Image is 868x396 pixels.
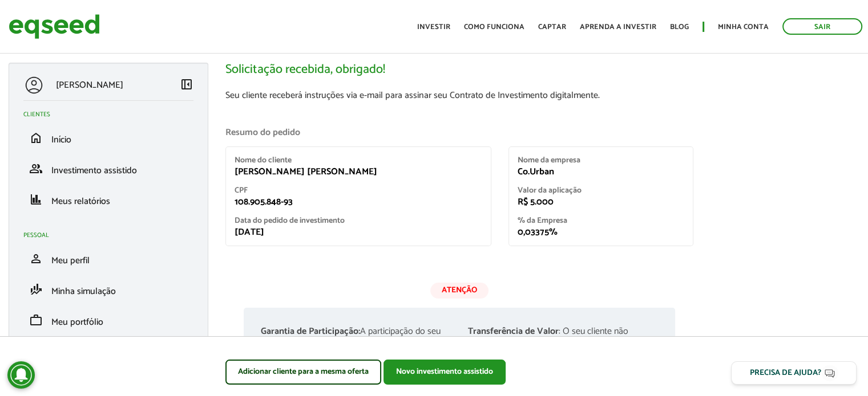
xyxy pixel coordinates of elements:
a: Aprenda a investir [580,23,656,31]
p: : O seu cliente não precisará transferir nenhum valor neste momento, apenas após a conclusão da r... [468,326,658,359]
span: person [29,252,43,266]
div: [DATE] [235,228,482,237]
a: personMeu perfil [23,252,193,266]
h2: Pessoal [23,232,202,239]
label: CPF [235,187,248,195]
label: % da Empresa [518,217,567,225]
a: Minha conta [718,23,769,31]
a: financeMeus relatórios [23,193,193,206]
div: [PERSON_NAME] [PERSON_NAME] [235,168,482,177]
a: finance_modeMinha simulação [23,283,193,296]
span: Meus relatórios [51,194,110,209]
img: EqSeed [9,11,100,42]
label: Valor da aplicação [518,187,582,195]
span: work [29,313,43,327]
span: Investimento assistido [51,163,137,178]
strong: Garantia de Participação: [261,324,360,339]
li: Investimento assistido [15,153,202,184]
h2: Clientes [23,111,202,118]
span: Meu portfólio [51,315,103,330]
span: group [29,162,43,175]
legend: Resumo do pedido [225,128,693,137]
span: finance [29,193,43,206]
a: groupInvestimento assistido [23,162,193,175]
span: Minha simulação [51,284,116,299]
div: Co.Urban [518,168,684,177]
a: Investir [417,23,450,31]
label: Data do pedido de investimento [235,217,345,225]
div: R$ 5.000 [518,198,684,207]
span: Início [51,132,71,148]
p: Seu cliente receberá instruções via e-mail para assinar seu Contrato de Investimento digitalmente. [225,85,693,101]
div: 108.905.848-93 [235,198,482,207]
a: workMeu portfólio [23,313,193,327]
strong: Transferência de Valor [468,324,559,339]
div: Atenção [430,283,488,299]
a: homeInício [23,131,193,145]
div: 0,03375% [518,228,684,237]
span: home [29,131,43,145]
p: [PERSON_NAME] [56,80,123,91]
a: Como funciona [464,23,524,31]
a: Colapsar menu [180,77,193,93]
li: Minha simulação [15,274,202,305]
span: Meu perfil [51,253,90,268]
p: A participação do seu cliente nesta rodada de investimento estará garantida somente após a assina... [261,326,451,359]
li: Meu portfólio [15,305,202,336]
span: finance_mode [29,283,43,296]
button: Adicionar cliente para a mesma oferta [225,360,381,385]
a: Sair [782,18,862,35]
label: Nome da empresa [518,157,580,165]
li: Início [15,123,202,153]
span: left_panel_close [180,77,193,91]
button: Novo investimento assistido [383,360,506,385]
li: Meu perfil [15,243,202,274]
a: Blog [670,23,689,31]
li: Meus relatórios [15,184,202,215]
h2: Solicitação recebida, obrigado! [225,63,693,76]
a: Captar [538,23,566,31]
label: Nome do cliente [235,157,292,165]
